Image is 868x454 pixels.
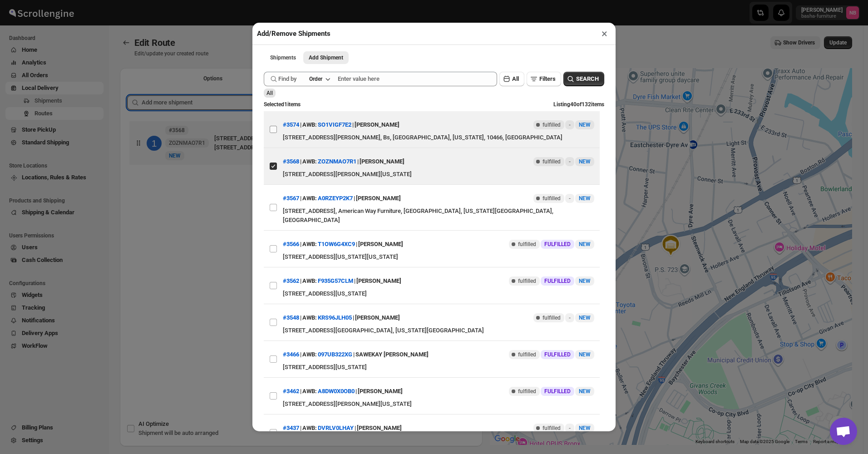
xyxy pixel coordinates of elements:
[283,190,401,207] div: | |
[283,363,594,372] div: [STREET_ADDRESS][US_STATE]
[120,88,483,386] div: Selected Shipments
[302,194,317,203] span: AWB:
[518,277,536,285] span: fulfilled
[283,252,594,262] div: [STREET_ADDRESS][US_STATE][US_STATE]
[355,117,399,133] div: [PERSON_NAME]
[283,170,594,179] div: [STREET_ADDRESS][PERSON_NAME][US_STATE]
[302,350,317,359] span: AWB:
[563,72,604,86] button: SEARCH
[569,195,571,202] span: -
[283,346,429,363] div: | |
[283,420,402,436] div: | |
[355,346,429,363] div: SAWEKAY [PERSON_NAME]
[283,351,299,358] button: #3466
[544,351,571,358] span: FULFILLED
[318,424,354,431] button: DVRLV0LHAY
[302,313,317,322] span: AWB:
[283,153,404,170] div: | |
[283,388,299,395] button: #3462
[579,195,591,202] span: NEW
[283,241,299,247] button: #3566
[283,314,299,321] button: #3548
[357,420,402,436] div: [PERSON_NAME]
[318,121,351,128] button: SO1VIGF7E2
[318,351,352,358] button: 097UB322XG
[539,75,556,82] span: Filters
[318,241,355,247] button: T1OW6G4XC9
[283,424,299,431] button: #3437
[270,54,296,61] span: Shipments
[318,277,353,284] button: F935G57CLM
[302,157,317,166] span: AWB:
[304,73,335,85] button: Order
[542,158,561,165] span: fulfilled
[544,277,571,285] span: FULFILLED
[278,74,296,84] span: Find by
[309,75,322,83] div: Order
[302,276,317,286] span: AWB:
[257,29,330,38] h2: Add/Remove Shipments
[318,158,356,165] button: ZOZNMAO7R1
[309,54,343,61] span: Add Shipment
[283,310,400,326] div: | |
[579,241,591,247] span: NEW
[830,418,857,445] div: Open chat
[283,236,403,252] div: | |
[569,424,571,432] span: -
[512,75,519,82] span: All
[576,74,599,84] span: SEARCH
[518,388,536,395] span: fulfilled
[518,351,536,358] span: fulfilled
[302,240,317,249] span: AWB:
[283,277,299,284] button: #3562
[579,278,591,284] span: NEW
[579,388,591,395] span: NEW
[542,424,561,432] span: fulfilled
[283,195,299,202] button: #3567
[358,383,403,400] div: [PERSON_NAME]
[579,315,591,321] span: NEW
[544,388,571,395] span: FULFILLED
[356,190,401,207] div: [PERSON_NAME]
[283,133,594,142] div: [STREET_ADDRESS][PERSON_NAME], Bs, [GEOGRAPHIC_DATA], [US_STATE], 10466, [GEOGRAPHIC_DATA]
[569,121,571,128] span: -
[318,195,353,202] button: A0RZEYP2K7
[355,310,400,326] div: [PERSON_NAME]
[264,101,301,108] span: Selected 1 items
[598,27,611,40] button: ×
[283,121,299,128] button: #3574
[579,351,591,358] span: NEW
[283,400,594,409] div: [STREET_ADDRESS][PERSON_NAME][US_STATE]
[283,383,403,400] div: | |
[302,387,317,396] span: AWB:
[579,425,591,431] span: NEW
[283,273,401,289] div: | |
[542,121,561,128] span: fulfilled
[553,101,604,108] span: Listing 40 of 132 items
[499,72,524,86] button: All
[266,90,273,96] span: All
[283,158,299,165] button: #3568
[318,314,352,321] button: KRS96JLH05
[302,424,317,433] span: AWB:
[338,72,497,86] input: Enter value here
[283,326,594,335] div: [STREET_ADDRESS][GEOGRAPHIC_DATA], [US_STATE][GEOGRAPHIC_DATA]
[527,72,561,86] button: Filters
[356,273,401,289] div: [PERSON_NAME]
[318,388,355,395] button: A8DW0X0OB0
[544,241,571,248] span: FULFILLED
[302,120,317,129] span: AWB:
[569,158,571,165] span: -
[542,195,561,202] span: fulfilled
[518,241,536,248] span: fulfilled
[283,117,399,133] div: | |
[569,314,571,321] span: -
[360,153,404,170] div: [PERSON_NAME]
[358,236,403,252] div: [PERSON_NAME]
[283,207,594,225] div: [STREET_ADDRESS], American Way Furniture, [GEOGRAPHIC_DATA], [US_STATE][GEOGRAPHIC_DATA], [GEOGRA...
[283,289,594,298] div: [STREET_ADDRESS][US_STATE]
[579,122,591,128] span: NEW
[542,314,561,321] span: fulfilled
[579,158,591,165] span: NEW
